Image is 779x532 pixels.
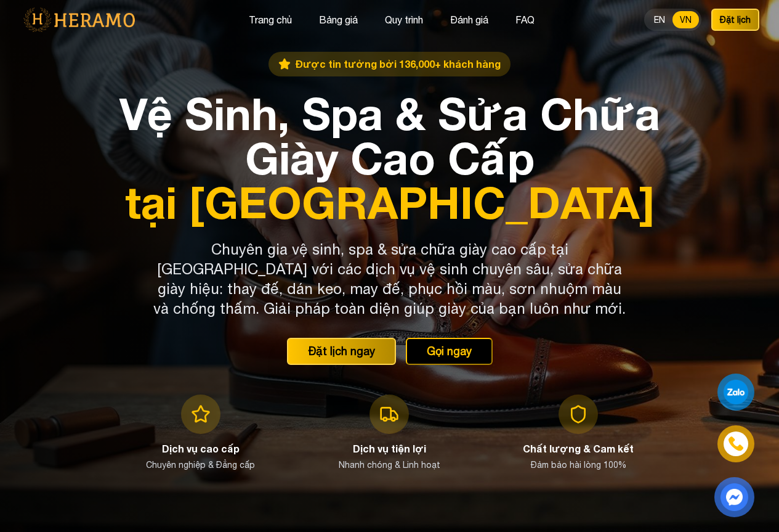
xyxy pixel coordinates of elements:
button: FAQ [512,12,538,28]
button: Đặt lịch ngay [287,338,396,365]
p: Đảm bảo hài lòng 100% [531,459,626,471]
a: phone-icon [719,427,753,460]
button: Bảng giá [315,12,361,28]
h3: Chất lượng & Cam kết [523,441,634,456]
button: Đánh giá [446,12,492,28]
button: VN [672,11,699,28]
p: Chuyên gia vệ sinh, spa & sửa chữa giày cao cấp tại [GEOGRAPHIC_DATA] với các dịch vụ vệ sinh chu... [153,239,626,318]
button: Gọi ngay [406,338,493,365]
img: phone-icon [729,437,743,451]
p: Chuyên nghiệp & Đẳng cấp [146,459,255,471]
span: tại [GEOGRAPHIC_DATA] [114,180,666,224]
h3: Dịch vụ tiện lợi [353,441,426,456]
span: Được tin tưởng bởi 136,000+ khách hàng [296,57,501,72]
h1: Vệ Sinh, Spa & Sửa Chữa Giày Cao Cấp [114,91,666,224]
button: EN [647,11,672,28]
button: Quy trình [381,12,427,28]
button: Đặt lịch [711,9,759,31]
img: logo-with-text.png [20,7,139,33]
button: Trang chủ [245,12,296,28]
h3: Dịch vụ cao cấp [162,441,240,456]
p: Nhanh chóng & Linh hoạt [339,459,440,471]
